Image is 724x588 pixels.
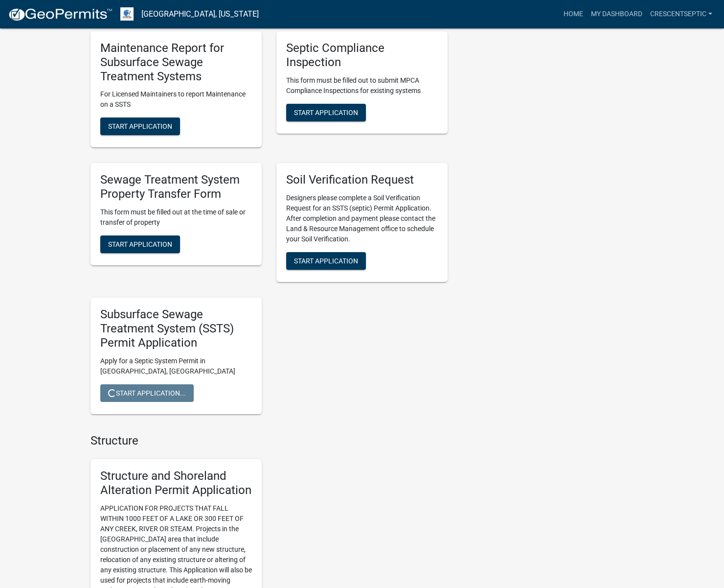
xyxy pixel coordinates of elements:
button: Start Application [100,118,180,135]
p: Apply for a Septic System Permit in [GEOGRAPHIC_DATA], [GEOGRAPHIC_DATA] [100,356,252,376]
button: Start Application [286,104,366,121]
button: Start Application... [100,384,194,402]
h5: Maintenance Report for Subsurface Sewage Treatment Systems [100,41,252,83]
button: Start Application [100,235,180,253]
a: My Dashboard [587,5,646,24]
span: Start Application... [108,389,186,397]
h5: Sewage Treatment System Property Transfer Form [100,173,252,201]
h5: Septic Compliance Inspection [286,41,438,70]
p: For Licensed Maintainers to report Maintenance on a SSTS [100,89,252,110]
span: Start Application [108,240,172,248]
h5: Subsurface Sewage Treatment System (SSTS) Permit Application [100,307,252,350]
p: This form must be filled out to submit MPCA Compliance Inspections for existing systems [286,75,438,96]
span: Start Application [294,257,358,265]
h4: Structure [90,434,448,448]
h5: Structure and Shoreland Alteration Permit Application [100,469,252,497]
img: Otter Tail County, Minnesota [120,7,134,21]
p: This form must be filled out at the time of sale or transfer of property [100,207,252,228]
p: Designers please complete a Soil Verification Request for an SSTS (septic) Permit Application. Af... [286,193,438,244]
span: Start Application [294,108,358,116]
span: Start Application [108,122,172,130]
a: Home [560,5,587,24]
button: Start Application [286,252,366,270]
a: [GEOGRAPHIC_DATA], [US_STATE] [141,6,259,23]
a: Crescentseptic [646,5,716,24]
h5: Soil Verification Request [286,173,438,187]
